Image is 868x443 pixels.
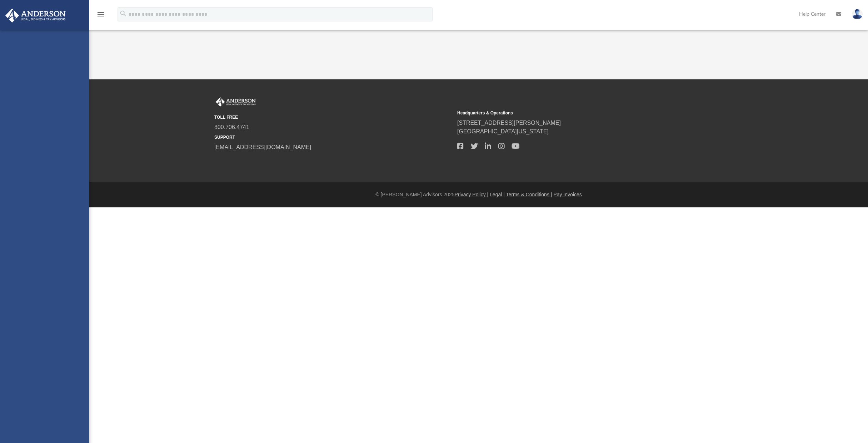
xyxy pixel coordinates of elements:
[3,9,68,23] img: Anderson Advisors Platinum Portal
[455,192,489,197] a: Privacy Policy |
[89,191,868,198] div: © [PERSON_NAME] Advisors 2025
[214,114,452,120] small: TOLL FREE
[214,97,257,107] img: Anderson Advisors Platinum Portal
[457,128,549,134] a: [GEOGRAPHIC_DATA][US_STATE]
[96,14,105,19] a: menu
[852,9,863,19] img: User Pic
[553,192,582,197] a: Pay Invoices
[214,134,452,141] small: SUPPORT
[214,124,249,130] a: 800.706.4741
[214,144,311,150] a: [EMAIL_ADDRESS][DOMAIN_NAME]
[490,192,505,197] a: Legal |
[457,110,695,116] small: Headquarters & Operations
[506,192,552,197] a: Terms & Conditions |
[119,10,127,18] i: search
[96,10,105,19] i: menu
[457,120,561,126] a: [STREET_ADDRESS][PERSON_NAME]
